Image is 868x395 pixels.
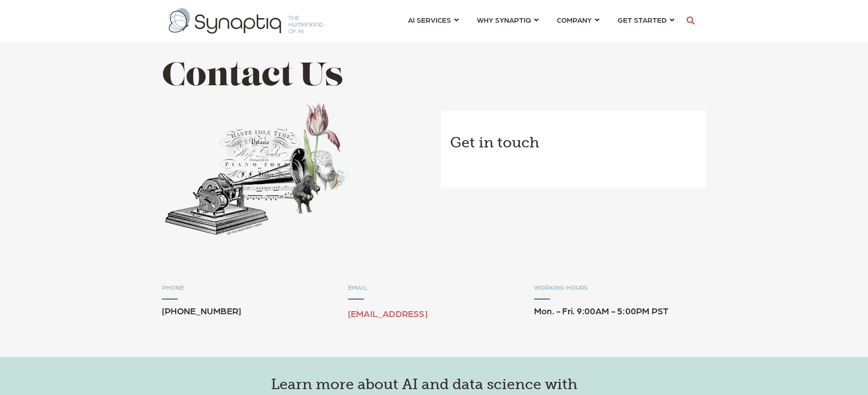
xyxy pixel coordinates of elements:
span: COMPANY [557,15,592,24]
img: synaptiq logo-1 [169,8,323,34]
span: AI SERVICES [408,15,451,24]
span: GET STARTED [618,15,667,24]
img: Collage of phonograph, flowers, and elephant and a hand [162,99,350,239]
span: Mon. - Fri. 9:00AM - 5:00PM PST [534,305,668,316]
nav: menu [399,5,683,37]
span: WHY SYNAPTIQ [477,15,531,24]
a: COMPANY [557,11,599,28]
h1: Contact Us [162,59,427,95]
a: GET STARTED [618,11,674,28]
span: WORKING HOURS [534,283,588,291]
span: [PHONE_NUMBER] [162,305,241,316]
a: [EMAIL_ADDRESS] [348,308,427,319]
h3: Get in touch [450,133,697,152]
a: AI SERVICES [408,11,459,28]
a: WHY SYNAPTIQ [477,11,539,28]
span: PHONE [162,283,185,291]
span: EMAIL [348,283,368,291]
